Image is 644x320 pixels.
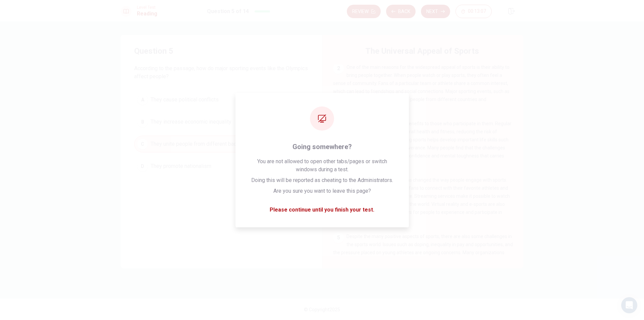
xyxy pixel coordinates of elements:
[137,94,148,105] div: A
[333,177,510,223] span: In recent years, technology has changed the way people engage with sports. Social media platforms...
[134,64,309,81] span: According to the passage, how do major sporting events like the Olympics affect people?
[455,5,492,18] button: 00:13:07
[151,162,211,170] span: They promote nationalism
[365,46,479,56] h4: The Universal Appeal of Sports
[134,91,309,108] button: AThey cause political conflicts
[137,139,148,149] div: C
[333,63,344,74] div: 2
[151,118,231,126] span: They increase economic inequality
[304,307,340,312] span: © Copyright 2025
[137,5,157,10] span: Level Test
[151,140,258,148] span: They unite people from different backgrounds
[333,176,344,187] div: 4
[333,121,512,167] span: Sports also offer numerous benefits to those who participate in them. Regular physical activity i...
[137,161,148,172] div: D
[333,64,509,110] span: One of the main reasons for the widespread appeal of sports is their ability to bring people toge...
[347,5,381,18] button: Review
[333,120,344,130] div: 3
[207,7,249,15] h1: Question 5 of 14
[134,158,309,175] button: DThey promote nationalism
[134,136,309,152] button: CThey unite people from different backgrounds
[621,297,637,313] div: Open Intercom Messenger
[134,113,309,130] button: BThey increase economic inequality
[134,46,309,56] h4: Question 5
[333,234,513,271] span: Despite the many positive aspects of sports, there are also some challenges in the sports world. ...
[333,232,344,243] div: 5
[137,117,148,127] div: B
[421,5,450,18] button: Next
[137,10,157,18] h1: Reading
[386,5,416,18] button: Back
[151,96,219,104] span: They cause political conflicts
[468,9,486,14] span: 00:13:07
